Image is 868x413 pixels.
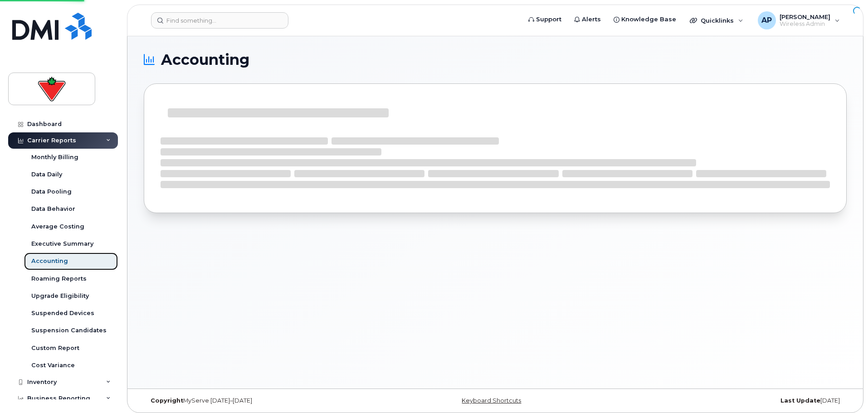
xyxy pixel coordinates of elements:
span: Accounting [161,53,249,67]
div: MyServe [DATE]–[DATE] [144,397,378,404]
a: Keyboard Shortcuts [462,397,521,404]
div: [DATE] [612,397,847,404]
strong: Last Update [780,397,820,404]
strong: Copyright [151,397,183,404]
